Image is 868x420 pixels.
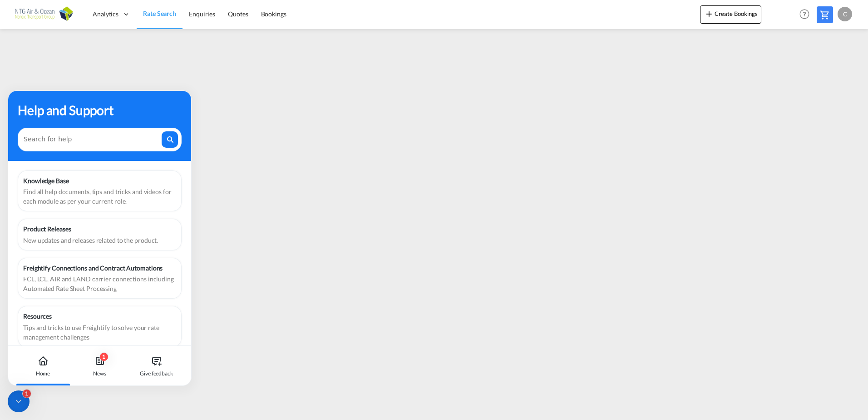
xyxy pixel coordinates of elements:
span: Quotes [228,10,248,18]
span: Analytics [93,10,118,19]
img: b56e2f00b01711ecb5ec2b6763d4c6fb.png [14,4,75,25]
span: Help [797,6,812,22]
div: Help [797,6,817,23]
span: Rate Search [143,10,176,17]
md-icon: icon-plus 400-fg [704,8,715,19]
div: C [838,7,852,21]
span: Bookings [261,10,286,18]
button: icon-plus 400-fgCreate Bookings [700,5,761,24]
span: Enquiries [189,10,215,18]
